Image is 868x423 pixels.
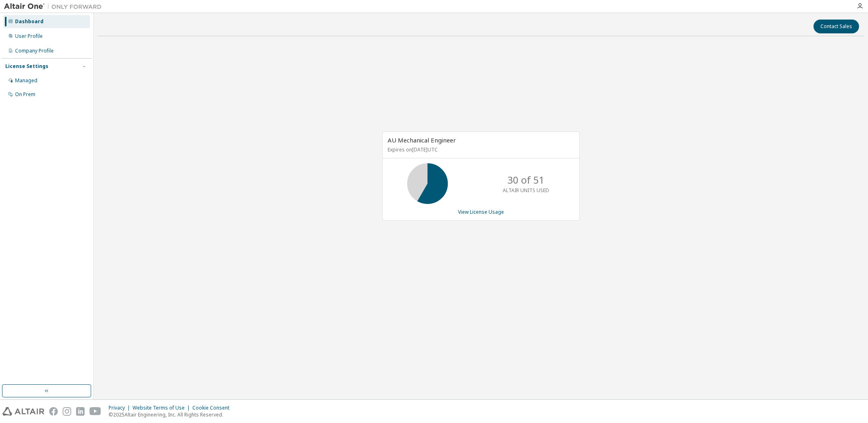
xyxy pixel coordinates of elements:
[5,63,48,70] div: License Settings
[388,146,572,153] p: Expires on [DATE] UTC
[89,407,101,416] img: youtube.svg
[49,407,58,416] img: facebook.svg
[507,173,545,187] p: 30 of 51
[813,20,859,33] button: Contact Sales
[458,208,504,215] a: View License Usage
[15,77,37,84] div: Managed
[15,91,35,98] div: On Prem
[4,2,106,11] img: Altair One
[388,136,456,144] span: AU Mechanical Engineer
[63,407,71,416] img: instagram.svg
[109,411,234,418] p: © 2025 Altair Engineering, Inc. All Rights Reserved.
[503,187,549,194] p: ALTAIR UNITS USED
[15,48,54,54] div: Company Profile
[15,33,43,39] div: User Profile
[109,405,133,411] div: Privacy
[76,407,85,416] img: linkedin.svg
[192,405,234,411] div: Cookie Consent
[133,405,192,411] div: Website Terms of Use
[15,18,44,25] div: Dashboard
[2,407,44,416] img: altair_logo.svg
